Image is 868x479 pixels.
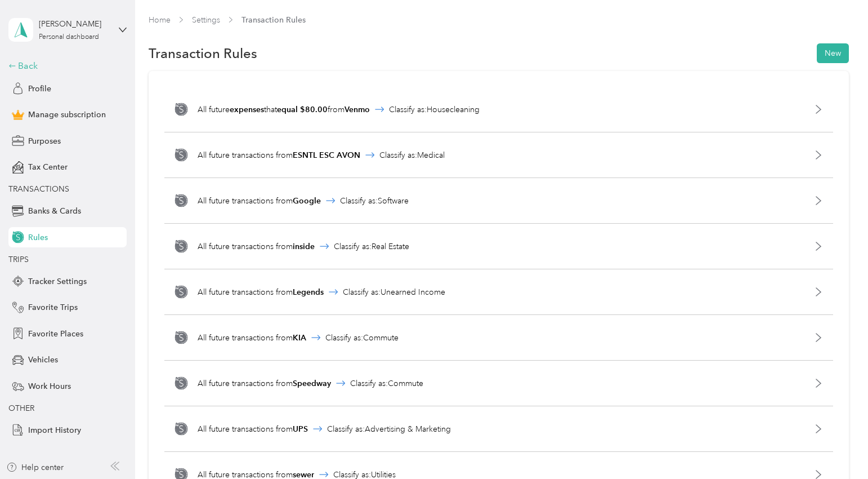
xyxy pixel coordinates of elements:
div: All future transactions from [198,286,324,298]
b: expenses [230,105,264,114]
div: Classify as: Unearned Income [343,286,445,298]
div: Personal dashboard [39,34,99,41]
span: Vehicles [28,354,58,366]
span: Favorite Trips [28,301,78,313]
b: $80.00 [300,105,328,114]
div: All future transactions from [198,195,321,207]
b: inside [293,242,315,251]
div: [PERSON_NAME] [39,18,109,30]
span: Transaction Rules [241,14,306,26]
div: Back [8,59,121,73]
b: Legends [293,287,324,297]
span: TRANSACTIONS [8,184,69,194]
div: All future transactions from [198,149,360,161]
div: All future transactions from [198,241,315,252]
span: Work Hours [28,380,71,392]
div: Classify as: Commute [350,378,423,389]
h1: Transaction Rules [149,47,257,59]
span: Favorite Places [28,328,83,340]
div: All future transactions from [198,378,331,389]
span: Import History [28,424,81,436]
div: All future transactions from [198,423,308,435]
b: Google [293,196,321,206]
span: OTHER [8,403,34,413]
div: All future that from [198,104,370,116]
div: Classify as: Housecleaning [389,104,480,116]
span: Purposes [28,135,61,147]
a: Settings [192,15,220,25]
div: Classify as: Commute [325,332,399,344]
span: Rules [28,232,48,243]
button: New [817,43,849,63]
span: TRIPS [8,255,29,264]
a: Home [149,15,171,25]
b: UPS [293,424,308,434]
iframe: Everlance-gr Chat Button Frame [805,416,868,479]
b: Venmo [344,105,370,114]
div: Classify as: Advertising & Marketing [327,423,451,435]
div: Classify as: Medical [379,149,445,161]
b: equal [277,105,298,114]
div: Classify as: Software [340,195,409,207]
button: Help center [6,462,64,473]
span: Tracker Settings [28,276,87,287]
b: KIA [293,333,306,343]
span: Profile [28,83,51,95]
b: Speedway [293,379,331,388]
b: ESNTL ESC AVON [293,150,360,160]
span: Manage subscription [28,109,106,121]
div: All future transactions from [198,332,306,344]
span: Tax Center [28,161,68,173]
div: Classify as: Real Estate [334,241,409,252]
span: Banks & Cards [28,205,81,217]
